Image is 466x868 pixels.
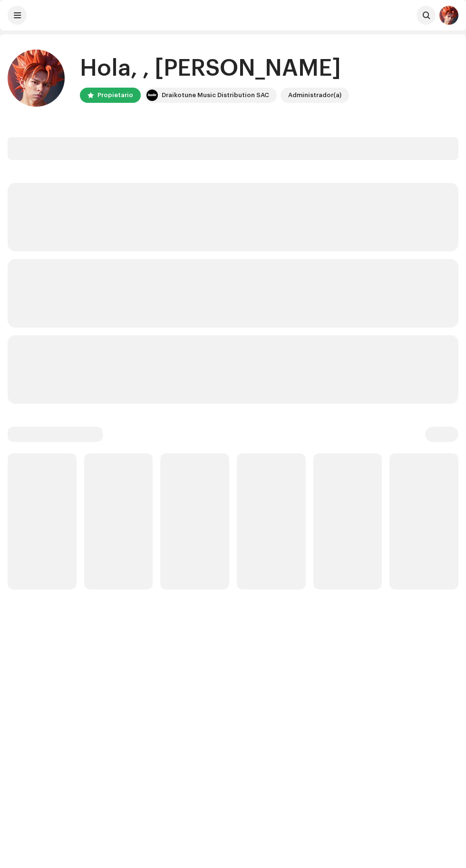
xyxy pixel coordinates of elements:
img: 854a64e1-f8af-412e-843b-9ff260b75c84 [439,6,458,25]
img: 854a64e1-f8af-412e-843b-9ff260b75c84 [8,50,65,107]
div: Hola, , [PERSON_NAME] [80,53,349,84]
img: 10370c6a-d0e2-4592-b8a2-38f444b0ca44 [146,90,158,101]
div: Administrador(a) [288,90,341,101]
div: Propietario [97,90,133,101]
div: Draikotune Music Distribution SAC [162,90,269,101]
